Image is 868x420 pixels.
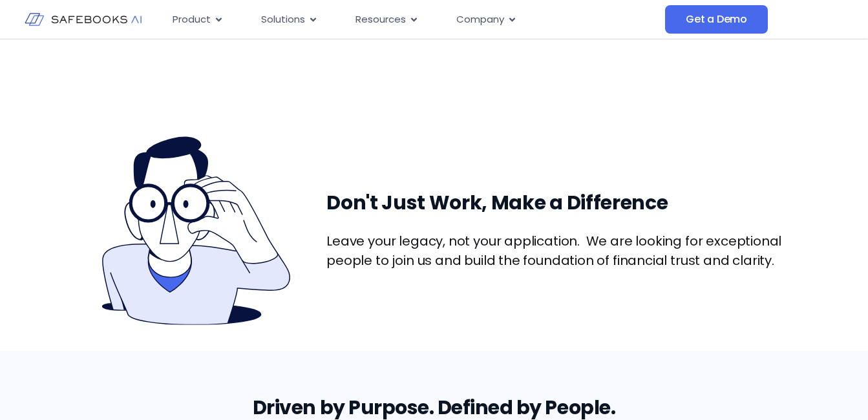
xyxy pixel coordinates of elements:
span: Company [456,12,504,27]
nav: Menu [162,7,665,32]
img: Safebooks Open Positions 1 [102,135,292,325]
span: Resources [355,12,406,27]
p: Safebooks AI monitors all your financial data in real-time across every system, catching errors a... [67,65,801,96]
span: Product [173,12,211,27]
span: Solutions [261,12,305,27]
span: Get a Demo [686,13,747,26]
a: Get a Demo [665,5,768,34]
h3: Don't Just Work, Make a Difference [326,190,801,216]
div: Menu Toggle [162,7,665,32]
h3: What We Do? [67,39,801,65]
p: Leave your legacy, not your application. We are looking for exceptional people to join us and bui... [326,231,801,270]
